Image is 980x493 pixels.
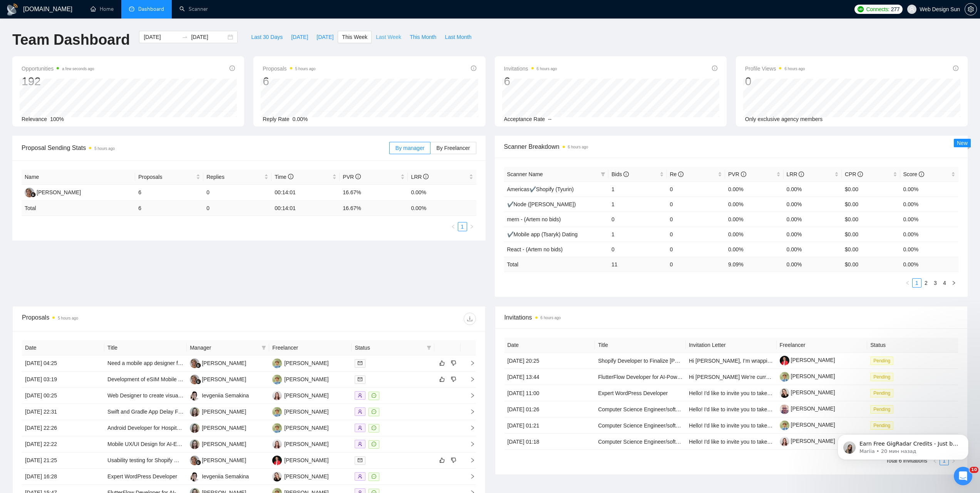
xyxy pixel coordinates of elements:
span: mail [358,377,362,382]
span: download [464,316,476,322]
time: 5 hours ago [94,146,115,151]
a: JP[PERSON_NAME] [272,441,328,447]
a: IT[PERSON_NAME] [272,376,328,382]
span: dislike [451,457,456,463]
a: 2 [922,279,930,287]
td: 0.00% [900,197,959,212]
span: mail [358,361,362,365]
img: IT [272,375,282,384]
span: info-circle [471,66,476,71]
time: 6 hours ago [541,316,561,320]
a: searchScanner [179,6,208,12]
img: Profile image for Mariia [17,23,30,35]
td: 0 [667,257,725,272]
div: [PERSON_NAME] [284,456,328,464]
td: 0 [608,212,667,227]
a: OB[PERSON_NAME] [190,408,246,414]
div: 6 [504,74,557,89]
button: This Month [405,31,441,43]
a: [PERSON_NAME] [780,438,835,444]
img: IS [190,472,199,481]
span: swap-right [182,34,188,40]
img: OB [190,407,199,417]
button: dislike [449,358,458,368]
td: 0 [667,242,725,257]
a: Pending [870,390,896,396]
img: IT [272,358,282,368]
time: 6 hours ago [568,145,588,149]
td: $0.00 [842,227,900,242]
span: Last Month [445,33,471,41]
span: By Freelancer [436,145,470,151]
span: By manager [395,145,424,151]
span: message [372,442,376,446]
span: dislike [451,360,456,366]
img: MC [190,375,199,384]
span: Pending [870,357,893,365]
div: [PERSON_NAME] [37,188,81,197]
td: 0.00% [900,242,959,257]
span: 100% [50,116,64,122]
a: AT[PERSON_NAME] [272,457,328,463]
span: Acceptance Rate [504,116,545,122]
input: Start date [144,33,179,41]
img: AL [272,472,282,481]
span: left [451,224,456,229]
a: [PERSON_NAME] [780,373,835,379]
button: dislike [449,456,458,465]
div: 0 [745,74,805,89]
a: Swift and Gradle App Delay Fixer Needed [107,409,207,415]
span: Connects: [866,5,889,13]
a: [PERSON_NAME] [780,357,835,363]
td: 0.00% [784,212,842,227]
span: This Month [410,33,436,41]
a: FlutterFlow Developer for AI-Powered Meditation App [598,374,725,380]
img: c1QZtMGNk9pUEPPcu-m3qPvaiJIVSA8uDcVdZgirdPYDHaMJjzT6cVSZcSZP9q39Fy [780,421,789,430]
div: 6 [263,74,315,89]
li: 1 [458,222,467,231]
span: filter [261,345,266,350]
span: Pending [870,389,893,397]
span: filter [427,345,431,350]
td: 0.00% [900,212,959,227]
td: 0.00% [725,212,784,227]
span: info-circle [423,174,429,179]
img: JP [272,439,282,449]
a: Need a mobile app designer for a dating app. [107,360,215,366]
span: Reply Rate [263,116,289,122]
span: [DATE] [291,33,308,41]
td: 6 [135,185,203,201]
img: MC [190,358,199,368]
button: This Week [338,31,372,43]
td: $0.00 [842,197,900,212]
td: 11 [608,257,667,272]
a: Pending [870,406,896,412]
span: This Week [342,33,367,41]
td: 0.00% [725,182,784,197]
time: 5 hours ago [58,316,78,320]
span: message [372,393,376,398]
img: MC [25,188,34,197]
button: [DATE] [287,31,312,43]
div: message notification from Mariia, 20 мин назад. Earn Free GigRadar Credits - Just by Sharing Your... [12,16,142,42]
td: 9.09 % [725,257,784,272]
li: Next Page [949,278,958,288]
span: info-circle [623,172,629,177]
a: ISIevgeniia Semakina [190,473,249,479]
td: 0 [667,212,725,227]
span: user [909,7,915,12]
a: 1 [913,279,921,287]
li: 2 [921,278,931,288]
a: [PERSON_NAME] [780,389,835,395]
button: dislike [449,375,458,384]
span: filter [425,342,433,353]
span: PVR [728,171,746,177]
li: 3 [931,278,940,288]
td: 1 [608,182,667,197]
span: Bids [611,171,629,177]
th: Name [22,170,135,185]
img: IT [272,407,282,417]
button: download [464,313,476,325]
li: 1 [912,278,921,288]
a: homeHome [90,6,114,12]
